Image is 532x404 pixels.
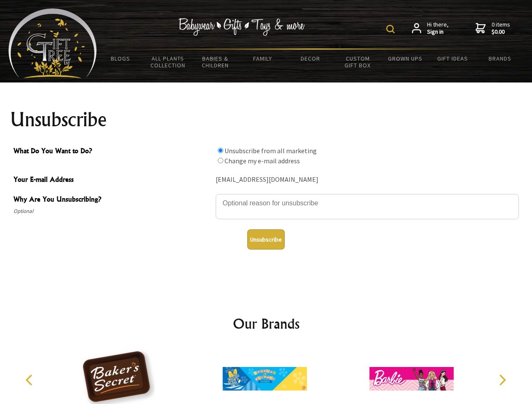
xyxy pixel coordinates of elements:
[381,50,429,67] a: Grown Ups
[492,21,510,36] span: 0 items
[247,229,285,250] button: Unsubscribe
[13,194,211,206] span: Why Are You Unsubscribing?
[216,173,519,186] div: [EMAIL_ADDRESS][DOMAIN_NAME]
[179,18,305,36] img: Babywear - Gifts - Toys & more
[412,21,449,36] a: Hi there,Sign in
[427,21,449,36] span: Hi there,
[225,146,317,155] label: Unsubscribe from all marketing
[476,21,510,36] a: 0 items$0.00
[13,174,211,186] span: Your E-mail Address
[427,28,449,36] strong: Sign in
[386,25,395,33] img: product search
[144,50,192,74] a: All Plants Collection
[13,206,211,216] span: Optional
[334,50,382,74] a: Custom Gift Box
[8,8,97,78] img: Babyware - Gifts - Toys and more...
[13,146,211,158] span: What Do You Want to Do?
[10,109,522,130] h1: Unsubscribe
[493,371,511,389] button: Next
[286,50,334,67] a: Decor
[97,50,144,67] a: BLOGS
[218,148,223,153] input: What Do You Want to Do?
[21,371,40,389] button: Previous
[216,194,519,219] textarea: Why Are You Unsubscribing?
[17,314,516,334] h2: Our Brands
[492,28,510,36] strong: $0.00
[192,50,239,74] a: Babies & Children
[429,50,476,67] a: Gift Ideas
[239,50,287,67] a: Family
[476,50,524,67] a: Brands
[218,158,223,163] input: What Do You Want to Do?
[225,157,300,165] label: Change my e-mail address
